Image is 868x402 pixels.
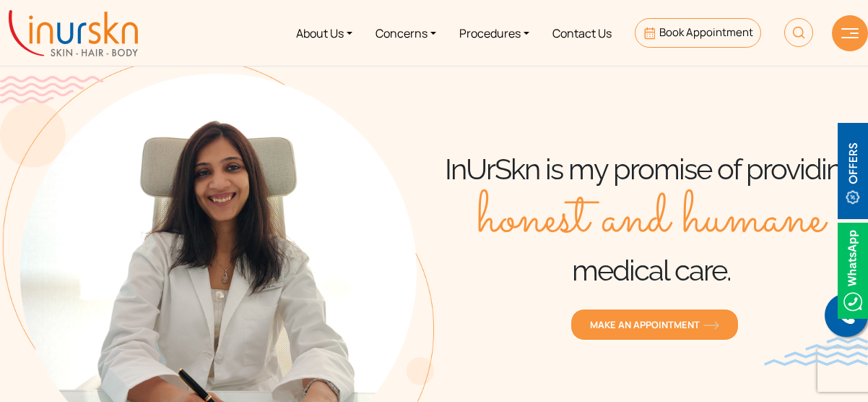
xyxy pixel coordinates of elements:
[659,25,753,40] span: Book Appointment
[703,321,719,330] img: orange-arrow
[570,309,739,341] a: MAKE AN APPOINTMENTorange-arrow
[838,123,868,219] img: offerBt
[784,18,813,47] img: HeaderSearch
[841,28,859,38] img: hamLine.svg
[838,262,868,278] a: Whatsappicon
[9,10,138,56] img: inurskn-logo
[448,6,541,60] a: Procedures
[364,6,448,60] a: Concerns
[838,223,868,319] img: Whatsappicon
[285,6,364,60] a: About Us
[590,318,719,331] span: MAKE AN APPOINTMENT
[434,151,868,288] h1: InUrSkn is my promise of providing medical care.
[477,187,825,252] span: honest and humane
[541,6,623,60] a: Contact Us
[635,18,761,48] a: Book Appointment
[764,337,868,366] img: bluewave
